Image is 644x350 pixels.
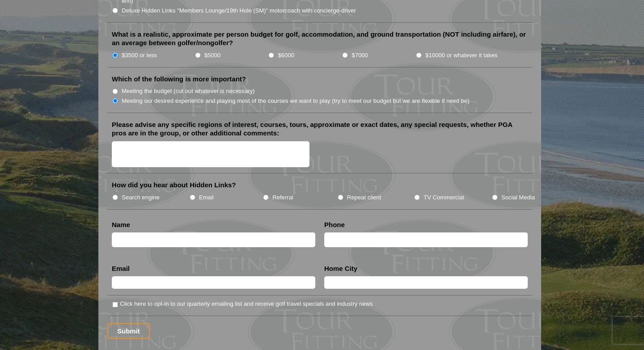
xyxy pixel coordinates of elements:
[324,264,357,273] label: Home City
[107,323,150,339] input: Submit
[112,220,130,229] label: Name
[352,51,368,60] label: $7000
[122,97,470,105] label: Meeting our desired experience and playing most of the courses we want to play (try to meet our b...
[324,220,345,229] label: Phone
[272,193,293,202] label: Referral
[122,193,160,202] label: Search engine
[112,120,528,138] label: Please advise any specific regions of interest, courses, tours, approximate or exact dates, any s...
[199,193,214,202] label: Email
[501,193,535,202] label: Social Media
[425,51,497,60] label: $10000 or whatever it takes
[347,193,381,202] label: Repeat client
[122,87,254,96] label: Meeting the budget (cut out whatever is necessary)
[204,51,220,60] label: $5000
[112,264,130,273] label: Email
[278,51,294,60] label: $6000
[112,75,246,84] label: Which of the following is more important?
[112,181,236,190] label: How did you hear about Hidden Links?
[122,51,157,60] label: $3500 or less
[424,193,464,202] label: TV Commercial
[120,299,373,308] label: Click here to opt-in to our quarterly emailing list and receive golf travel specials and industry...
[112,30,528,47] label: What is a realistic, approximate per person budget for golf, accommodation, and ground transporta...
[122,6,356,15] label: Deluxe Hidden Links "Members Lounge/19th Hole (SM)" motorcoach with concierge-driver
